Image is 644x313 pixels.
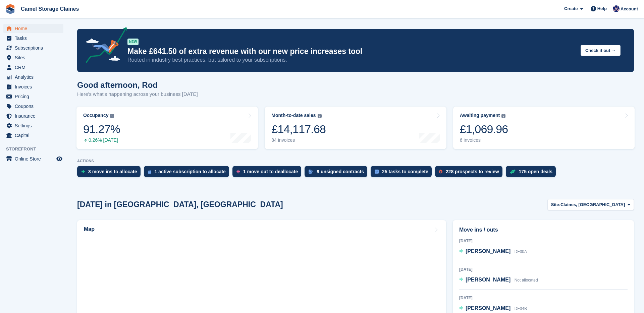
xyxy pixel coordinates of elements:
[18,3,82,14] a: Camel Storage Claines
[3,121,63,130] a: menu
[547,199,634,210] button: Site: Claines, [GEOGRAPHIC_DATA]
[318,114,322,118] img: icon-info-grey-7440780725fd019a000dd9b08b2336e03edf1995a4989e88bcd33f0948082b44.svg
[597,5,607,12] span: Help
[460,137,508,143] div: 6 invoices
[3,92,63,101] a: menu
[3,154,63,164] a: menu
[83,113,108,118] div: Occupancy
[77,80,198,89] h1: Good afternoon, Rod
[317,169,364,174] div: 9 unsigned contracts
[560,201,625,208] span: Claines, [GEOGRAPHIC_DATA]
[15,53,55,62] span: Sites
[15,24,55,33] span: Home
[621,6,638,12] span: Account
[6,146,67,152] span: Storefront
[375,170,379,174] img: task-75834270c22a3079a89374b754ae025e5fb1db73e45f91037f5363f120a921f8.svg
[459,226,628,234] h2: Move ins / outs
[77,90,198,98] p: Here's what's happening across your business [DATE]
[501,114,505,118] img: icon-info-grey-7440780725fd019a000dd9b08b2336e03edf1995a4989e88bcd33f0948082b44.svg
[84,226,95,232] h2: Map
[305,166,371,181] a: 9 unsigned contracts
[76,107,258,149] a: Occupancy 91.27% 0.26% [DATE]
[309,170,313,174] img: contract_signature_icon-13c848040528278c33f63329250d36e43548de30e8caae1d1a13099fd9432cc5.svg
[83,137,120,143] div: 0.26% [DATE]
[15,92,55,101] span: Pricing
[81,170,85,174] img: move_ins_to_allocate_icon-fdf77a2bb77ea45bf5b3d319d69a93e2d87916cf1d5bf7949dd705db3b84f3ca.svg
[446,169,499,174] div: 228 prospects to review
[77,166,144,181] a: 3 move ins to allocate
[127,47,575,56] p: Make £641.50 of extra revenue with our new price increases tool
[271,122,326,136] div: £14,117.68
[466,248,511,254] span: [PERSON_NAME]
[15,131,55,140] span: Capital
[459,266,628,272] div: [DATE]
[80,27,127,65] img: price-adjustments-announcement-icon-8257ccfd72463d97f412b2fc003d46551f7dbcb40ab6d574587a9cd5c0d94...
[236,170,240,174] img: move_outs_to_deallocate_icon-f764333ba52eb49d3ac5e1228854f67142a1ed5810a6f6cc68b1a99e826820c5.svg
[265,107,446,149] a: Month-to-date sales £14,117.68 84 invoices
[232,166,305,181] a: 1 move out to deallocate
[3,63,63,72] a: menu
[3,131,63,140] a: menu
[15,43,55,53] span: Subscriptions
[127,56,575,64] p: Rooted in industry best practices, but tailored to your subscriptions.
[243,169,298,174] div: 1 move out to deallocate
[3,102,63,111] a: menu
[155,169,226,174] div: 1 active subscription to allocate
[144,166,232,181] a: 1 active subscription to allocate
[506,166,559,181] a: 175 open deals
[519,169,552,174] div: 175 open deals
[515,278,538,283] span: Not allocated
[127,39,139,45] div: NEW
[439,170,442,174] img: prospect-51fa495bee0391a8d652442698ab0144808aea92771e9ea1ae160a38d050c398.svg
[466,277,511,283] span: [PERSON_NAME]
[77,200,283,209] h2: [DATE] in [GEOGRAPHIC_DATA], [GEOGRAPHIC_DATA]
[564,5,578,12] span: Create
[5,4,15,14] img: stora-icon-8386f47178a22dfd0bd8f6a31ec36ba5ce8667c1dd55bd0f319d3a0aa187defe.svg
[453,107,635,149] a: Awaiting payment £1,069.96 6 invoices
[613,5,620,12] img: Rod
[460,122,508,136] div: £1,069.96
[271,137,326,143] div: 84 invoices
[15,82,55,91] span: Invoices
[460,113,500,118] div: Awaiting payment
[15,154,55,164] span: Online Store
[459,238,628,244] div: [DATE]
[15,102,55,111] span: Coupons
[3,34,63,43] a: menu
[3,111,63,121] a: menu
[515,249,527,254] span: DF30A
[510,169,516,174] img: deal-1b604bf984904fb50ccaf53a9ad4b4a5d6e5aea283cecdc64d6e3604feb123c2.svg
[466,305,511,311] span: [PERSON_NAME]
[459,276,538,285] a: [PERSON_NAME] Not allocated
[15,72,55,82] span: Analytics
[459,304,527,313] a: [PERSON_NAME] DF34B
[459,247,527,256] a: [PERSON_NAME] DF30A
[3,72,63,82] a: menu
[515,306,527,311] span: DF34B
[459,295,628,301] div: [DATE]
[3,53,63,62] a: menu
[3,43,63,53] a: menu
[15,111,55,121] span: Insurance
[435,166,506,181] a: 228 prospects to review
[551,201,560,208] span: Site:
[77,159,634,163] p: ACTIONS
[15,34,55,43] span: Tasks
[3,82,63,91] a: menu
[3,24,63,33] a: menu
[382,169,428,174] div: 25 tasks to complete
[110,114,114,118] img: icon-info-grey-7440780725fd019a000dd9b08b2336e03edf1995a4989e88bcd33f0948082b44.svg
[148,170,151,174] img: active_subscription_to_allocate_icon-d502201f5373d7db506a760aba3b589e785aa758c864c3986d89f69b8ff3...
[55,155,63,163] a: Preview store
[15,121,55,130] span: Settings
[271,113,316,118] div: Month-to-date sales
[88,169,137,174] div: 3 move ins to allocate
[83,122,120,136] div: 91.27%
[581,45,621,56] button: Check it out →
[371,166,435,181] a: 25 tasks to complete
[15,63,55,72] span: CRM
